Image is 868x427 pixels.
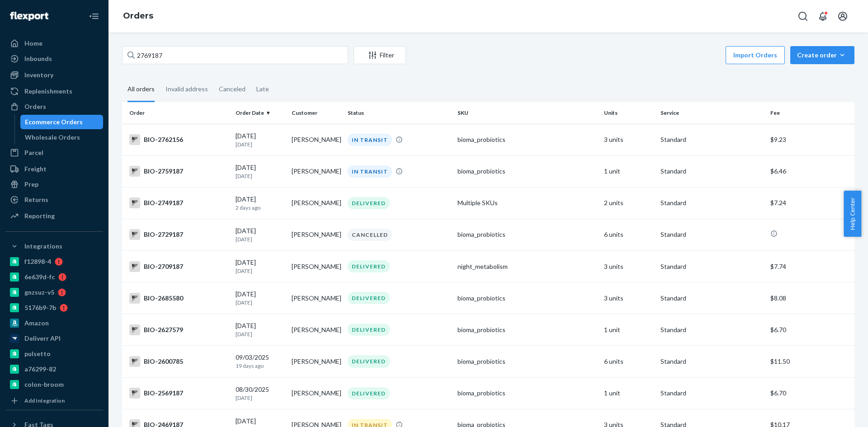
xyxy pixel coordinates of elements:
[24,148,43,157] div: Parcel
[600,187,656,219] td: 2 units
[24,102,46,111] div: Orders
[660,198,763,207] p: Standard
[236,353,284,370] div: 09/03/2025
[24,397,65,404] div: Add Integration
[660,389,763,398] p: Standard
[236,195,284,211] div: [DATE]
[600,251,656,282] td: 3 units
[458,357,597,366] div: bioma_probiotics
[458,389,597,398] div: bioma_probiotics
[5,347,103,361] a: pulsetto
[129,166,228,177] div: BIO-2759187
[660,262,763,271] p: Standard
[24,288,54,297] div: gnzsuz-v5
[5,270,103,284] a: 6e639d-fc
[236,321,284,338] div: [DATE]
[236,394,284,402] p: [DATE]
[5,362,103,376] a: a76299-82
[844,191,861,237] button: Help Center
[165,77,208,101] div: Invalid address
[288,282,344,314] td: [PERSON_NAME]
[288,219,344,250] td: [PERSON_NAME]
[660,294,763,303] p: Standard
[458,230,597,239] div: bioma_probiotics
[24,334,61,343] div: Deliverr API
[348,355,390,367] div: DELIVERED
[767,251,854,282] td: $7.74
[288,155,344,187] td: [PERSON_NAME]
[797,51,848,60] div: Create order
[600,124,656,155] td: 3 units
[458,135,597,144] div: bioma_probiotics
[236,290,284,306] div: [DATE]
[354,46,406,64] button: Filter
[236,131,284,148] div: [DATE]
[129,356,228,367] div: BIO-2600785
[288,377,344,409] td: [PERSON_NAME]
[10,12,48,21] img: Flexport logo
[288,314,344,346] td: [PERSON_NAME]
[5,52,103,66] a: Inbounds
[5,377,103,392] a: colon-broom
[236,226,284,243] div: [DATE]
[236,299,284,306] p: [DATE]
[814,7,832,25] button: Open notifications
[20,115,104,129] a: Ecommerce Orders
[24,257,51,266] div: f12898-4
[20,130,104,145] a: Wholesale Orders
[600,155,656,187] td: 1 unit
[288,124,344,155] td: [PERSON_NAME]
[600,282,656,314] td: 3 units
[5,316,103,330] a: Amazon
[24,39,42,48] div: Home
[236,267,284,275] p: [DATE]
[767,187,854,219] td: $7.24
[354,51,406,60] div: Filter
[726,46,785,64] button: Import Orders
[25,117,83,127] div: Ecommerce Orders
[129,388,228,399] div: BIO-2569187
[5,254,103,269] a: f12898-4
[348,134,392,146] div: IN TRANSIT
[24,380,64,389] div: colon-broom
[767,124,854,155] td: $9.23
[288,251,344,282] td: [PERSON_NAME]
[454,187,600,219] td: Multiple SKUs
[767,155,854,187] td: $6.46
[129,197,228,208] div: BIO-2749187
[24,54,52,63] div: Inbounds
[5,68,103,82] a: Inventory
[129,293,228,304] div: BIO-2685580
[116,3,160,29] ol: breadcrumbs
[348,260,390,272] div: DELIVERED
[600,377,656,409] td: 1 unit
[458,167,597,176] div: bioma_probiotics
[5,84,103,99] a: Replenishments
[5,177,103,192] a: Prep
[24,349,51,358] div: pulsetto
[288,187,344,219] td: [PERSON_NAME]
[24,272,55,282] div: 6e639d-fc
[24,365,56,374] div: a76299-82
[5,99,103,114] a: Orders
[85,7,103,25] button: Close Navigation
[5,331,103,346] a: Deliverr API
[24,195,48,204] div: Returns
[660,135,763,144] p: Standard
[236,385,284,402] div: 08/30/2025
[5,145,103,160] a: Parcel
[454,102,600,124] th: SKU
[24,242,62,251] div: Integrations
[129,324,228,335] div: BIO-2627579
[600,346,656,377] td: 6 units
[458,262,597,271] div: night_metabolism
[232,102,288,124] th: Order Date
[129,134,228,145] div: BIO-2762156
[657,102,767,124] th: Service
[600,314,656,346] td: 1 unit
[236,235,284,243] p: [DATE]
[122,102,232,124] th: Order
[834,7,852,25] button: Open account menu
[288,346,344,377] td: [PERSON_NAME]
